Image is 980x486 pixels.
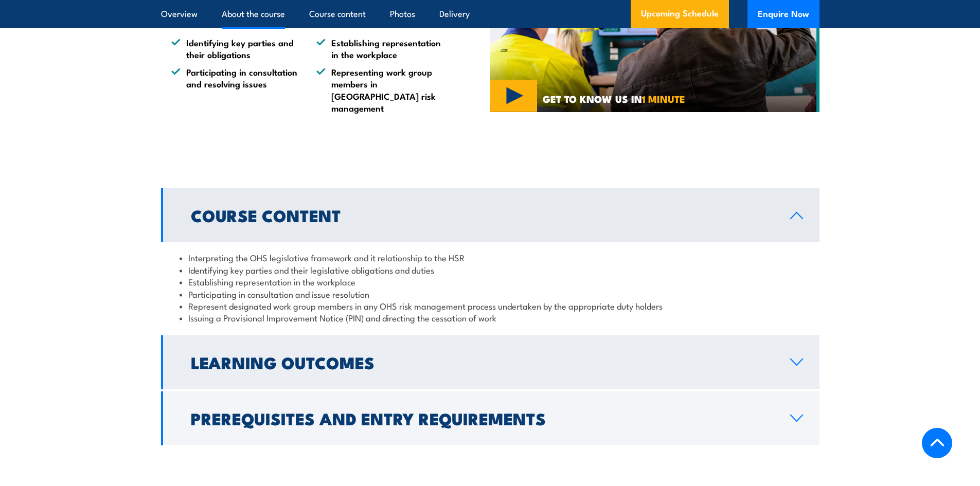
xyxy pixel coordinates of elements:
h2: Learning Outcomes [191,355,774,369]
li: Establishing representation in the workplace [180,276,801,287]
li: Participating in consultation and resolving issues [171,66,298,114]
li: Represent designated work group members in any OHS risk management process undertaken by the appr... [180,300,801,312]
li: Interpreting the OHS legislative framework and it relationship to the HSR [180,251,801,263]
a: Prerequisites and Entry Requirements [161,391,819,445]
a: Learning Outcomes [161,335,819,389]
li: Issuing a Provisional Improvement Notice (PIN) and directing the cessation of work [180,312,801,323]
strong: 1 MINUTE [642,91,685,106]
a: Course Content [161,188,819,242]
li: Representing work group members in [GEOGRAPHIC_DATA] risk management [316,66,443,114]
li: Identifying key parties and their obligations [171,37,298,61]
li: Establishing representation in the workplace [316,37,443,61]
li: Participating in consultation and issue resolution [180,288,801,300]
span: GET TO KNOW US IN [543,94,685,103]
h2: Course Content [191,208,774,222]
li: Identifying key parties and their legislative obligations and duties [180,264,801,276]
h2: Prerequisites and Entry Requirements [191,411,774,425]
